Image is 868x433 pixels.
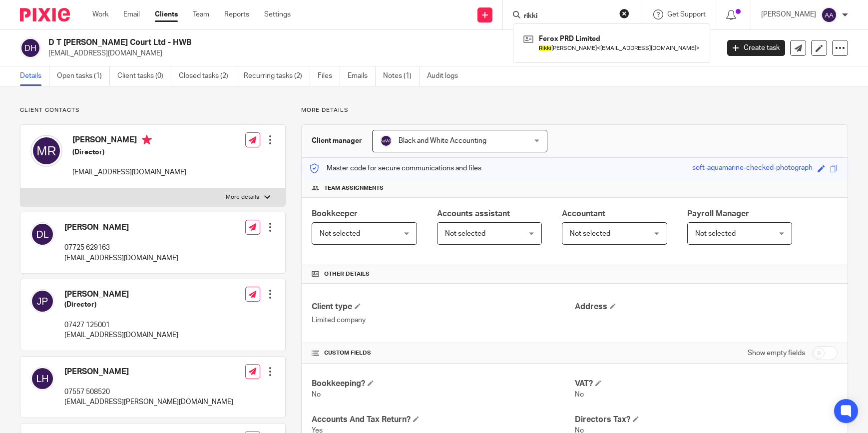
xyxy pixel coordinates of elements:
[348,66,376,86] a: Emails
[64,367,233,377] h4: [PERSON_NAME]
[244,66,310,86] a: Recurring tasks (2)
[727,40,785,56] a: Create task
[312,379,574,389] h4: Bookkeeping?
[399,137,486,144] span: Black and White Accounting
[64,387,233,397] p: 07557 508520
[312,415,574,425] h4: Accounts And Tax Return?
[57,66,110,86] a: Open tasks (1)
[30,135,62,167] img: svg%3E
[64,289,178,300] h4: [PERSON_NAME]
[562,210,605,218] span: Accountant
[312,136,362,146] h3: Client manager
[312,349,574,357] h4: CUSTOM FIELDS
[64,397,233,407] p: [EMAIL_ADDRESS][PERSON_NAME][DOMAIN_NAME]
[320,230,360,237] span: Not selected
[312,391,321,398] span: No
[264,9,291,19] a: Settings
[692,163,813,174] div: soft-aquamarine-checked-photograph
[695,230,736,237] span: Not selected
[30,222,54,246] img: svg%3E
[226,193,259,201] p: More details
[312,315,574,325] p: Limited company
[687,210,749,218] span: Payroll Manager
[155,9,178,19] a: Clients
[301,106,848,114] p: More details
[445,230,485,237] span: Not selected
[30,289,54,313] img: svg%3E
[748,348,805,358] label: Show empty fields
[575,379,838,389] h4: VAT?
[64,253,178,263] p: [EMAIL_ADDRESS][DOMAIN_NAME]
[312,210,358,218] span: Bookkeeper
[64,300,178,310] h5: (Director)
[619,8,629,18] button: Clear
[324,184,384,192] span: Team assignments
[123,9,140,19] a: Email
[142,135,152,145] i: Primary
[224,9,249,19] a: Reports
[48,48,712,58] p: [EMAIL_ADDRESS][DOMAIN_NAME]
[575,391,584,398] span: No
[64,243,178,253] p: 07725 629163
[318,66,340,86] a: Files
[383,66,420,86] a: Notes (1)
[821,7,837,23] img: svg%3E
[437,210,510,218] span: Accounts assistant
[72,135,186,147] h4: [PERSON_NAME]
[64,222,178,233] h4: [PERSON_NAME]
[667,11,706,18] span: Get Support
[179,66,236,86] a: Closed tasks (2)
[761,9,816,19] p: [PERSON_NAME]
[20,106,286,114] p: Client contacts
[20,8,70,21] img: Pixie
[72,147,186,157] h5: (Director)
[92,9,108,19] a: Work
[48,37,579,48] h2: D T [PERSON_NAME] Court Ltd - HWB
[30,367,54,391] img: svg%3E
[309,163,481,173] p: Master code for secure communications and files
[575,415,838,425] h4: Directors Tax?
[64,330,178,340] p: [EMAIL_ADDRESS][DOMAIN_NAME]
[427,66,465,86] a: Audit logs
[575,302,838,312] h4: Address
[193,9,209,19] a: Team
[380,135,392,147] img: svg%3E
[523,12,613,21] input: Search
[72,167,186,177] p: [EMAIL_ADDRESS][DOMAIN_NAME]
[117,66,171,86] a: Client tasks (0)
[570,230,610,237] span: Not selected
[20,66,49,86] a: Details
[64,320,178,330] p: 07427 125001
[324,270,370,278] span: Other details
[20,37,41,58] img: svg%3E
[312,302,574,312] h4: Client type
